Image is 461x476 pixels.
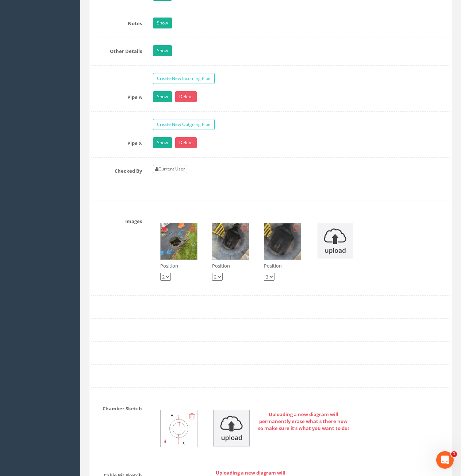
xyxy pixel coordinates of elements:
img: faece9bc-0f60-59b6-190a-dfec3b6bd40b_451c2e71-e8a1-54c6-b2c2-ab13af820931_thumb.jpg [264,223,301,260]
a: Show [153,91,172,102]
a: Show [153,137,172,148]
img: faece9bc-0f60-59b6-190a-dfec3b6bd40b_76dc1299-8474-9d6e-cdad-35813a3f995d_renderedChamberSketch.jpg [161,410,197,447]
label: Checked By [86,165,147,174]
p: Position [264,262,301,269]
span: 1 [451,451,457,457]
a: Show [153,18,172,28]
img: faece9bc-0f60-59b6-190a-dfec3b6bd40b_7e5476e9-b075-79f5-f605-142b4d070f95_thumb.jpg [161,223,197,260]
a: Delete [175,137,197,148]
label: Pipe A [86,91,147,101]
strong: Uploading a new diagram will permanently erase what's there now so make sure it's what you want t... [258,411,349,431]
img: faece9bc-0f60-59b6-190a-dfec3b6bd40b_406dabff-b9f7-3b72-7f75-5b30ace408a2_thumb.jpg [212,223,249,260]
img: upload_icon.png [317,223,353,259]
iframe: Intercom live chat [436,451,454,469]
label: Pipe X [86,137,147,147]
label: Images [86,215,147,225]
a: Create New Outgoing Pipe [153,119,215,130]
a: Show [153,45,172,56]
a: Create New Incoming Pipe [153,73,215,84]
label: Other Details [86,45,147,55]
p: Position [160,262,197,269]
a: Current User [153,165,187,173]
label: Chamber Sketch [86,403,147,412]
p: Position [212,262,249,269]
a: Delete [175,91,197,102]
img: upload_icon.png [213,410,250,446]
label: Notes [86,18,147,27]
